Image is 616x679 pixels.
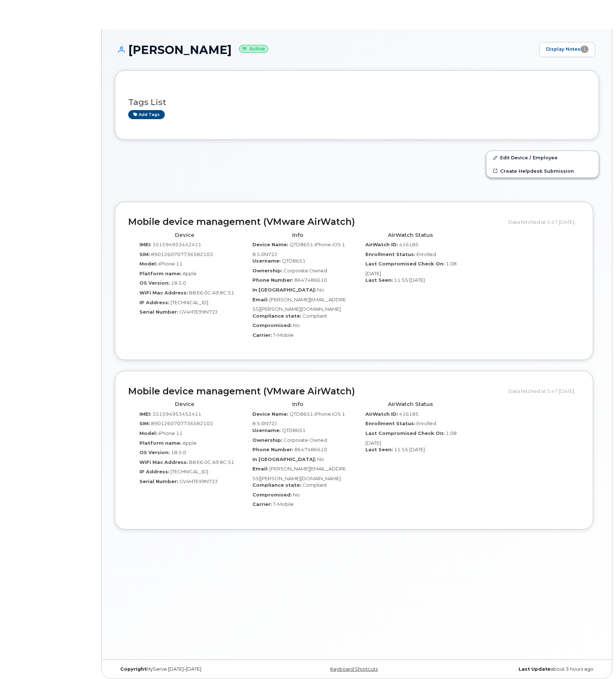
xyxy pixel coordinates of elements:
span: Apple [183,271,197,276]
span: 351594953452411 [152,411,201,417]
label: In [GEOGRAPHIC_DATA]: [252,456,316,463]
span: T-Mobile [273,332,294,338]
span: T-Mobile [273,501,294,507]
span: Compliant [302,313,327,319]
span: QTD8651 [282,427,306,433]
label: Email: [252,296,268,303]
strong: Last Update [519,666,550,672]
a: Display Notes1 [539,42,595,57]
label: Enrollment Status: [365,251,415,258]
label: Username: [252,427,281,434]
h3: Tags List [128,98,586,107]
span: Corporate Owned [284,437,327,443]
h4: Device [134,401,236,407]
span: [PERSON_NAME][EMAIL_ADDRESS][PERSON_NAME][DOMAIN_NAME] [252,297,346,312]
label: Compliance state: [252,313,301,319]
span: QTD8651 [282,258,306,264]
label: Phone Number: [252,277,293,284]
a: Keyboard Shortcuts [330,666,378,672]
label: Last Seen: [365,277,393,284]
label: Compliance state: [252,482,301,489]
label: AirWatch ID: [365,241,398,248]
span: B8:E6:0C:A9:8C:51 [189,459,234,465]
span: [PERSON_NAME][EMAIL_ADDRESS][PERSON_NAME][DOMAIN_NAME] [252,466,346,481]
label: Email: [252,465,268,472]
span: 18.5.0 [171,449,186,455]
span: [TECHNICAL_ID] [171,469,208,474]
div: Data fetched at 5:47 [DATE] [508,215,580,229]
span: Apple [183,440,197,446]
label: Compromised: [252,322,292,329]
label: Serial Number: [139,309,178,315]
span: 18.5.0 [171,280,186,286]
span: Enrolled [416,420,436,426]
span: 1:08 [DATE] [365,430,457,446]
label: Device Name: [252,411,288,418]
label: Serial Number: [139,478,178,485]
label: IMEI: [139,241,151,248]
span: 416185 [399,242,419,247]
a: Edit Device / Employee [486,151,599,164]
span: QTD8651 iPhone iOS 18.5.0N72J [252,411,345,427]
label: WiFi Mac Address: [139,289,188,296]
label: Compromised: [252,491,292,498]
label: Carrier: [252,501,272,508]
label: Last Compromised Check On: [365,260,445,267]
label: Platform name: [139,440,181,447]
label: Phone Number: [252,446,293,453]
span: 8647486610 [294,447,327,452]
div: MyServe [DATE]–[DATE] [115,666,276,672]
label: Model: [139,260,157,267]
small: Active [239,45,268,53]
label: Device Name: [252,241,288,248]
div: about 3 hours ago [437,666,599,672]
span: No [317,456,324,462]
a: Create Helpdesk Submission [486,164,599,177]
label: Ownership: [252,267,282,274]
label: IP Address: [139,299,169,306]
div: Data fetched at 5:47 [DATE] [508,384,580,398]
span: 8901260707736582103 [151,420,213,426]
label: OS Version: [139,449,170,456]
label: Ownership: [252,437,282,444]
label: Username: [252,257,281,264]
span: 416185 [399,411,419,417]
span: No [317,287,324,293]
span: 8901260707736582103 [151,251,213,257]
h2: Mobile device management (VMware AirWatch) [128,217,503,227]
span: 11:55 [DATE] [394,447,425,452]
label: Model: [139,430,157,437]
span: [TECHNICAL_ID] [171,299,208,305]
label: WiFi Mac Address: [139,459,188,466]
label: SIM: [139,420,150,427]
h1: [PERSON_NAME] [115,43,536,56]
label: SIM: [139,251,150,258]
h4: Device [134,232,236,238]
span: GV4HTE99N72J [179,309,217,315]
label: IP Address: [139,468,169,475]
h2: Mobile device management (VMware AirWatch) [128,386,503,397]
span: 1 [581,46,588,53]
span: iPhone 11 [158,430,183,436]
h4: Info [247,401,349,407]
label: AirWatch ID: [365,411,398,418]
span: Corporate Owned [284,268,327,273]
span: Enrolled [416,251,436,257]
label: Carrier: [252,332,272,339]
span: iPhone 11 [158,261,183,267]
span: Compliant [302,482,327,488]
label: Last Compromised Check On: [365,430,445,437]
strong: Copyright [120,666,146,672]
label: Platform name: [139,270,181,277]
span: 351594953452411 [152,242,201,247]
span: B8:E6:0C:A9:8C:51 [189,290,234,296]
span: No [293,492,300,498]
span: GV4HTE99N72J [179,478,217,484]
label: OS Version: [139,280,170,286]
label: In [GEOGRAPHIC_DATA]: [252,286,316,293]
label: Enrollment Status: [365,420,415,427]
span: 8647486610 [294,277,327,283]
label: IMEI: [139,411,151,418]
h4: Info [247,232,349,238]
label: Last Seen: [365,446,393,453]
